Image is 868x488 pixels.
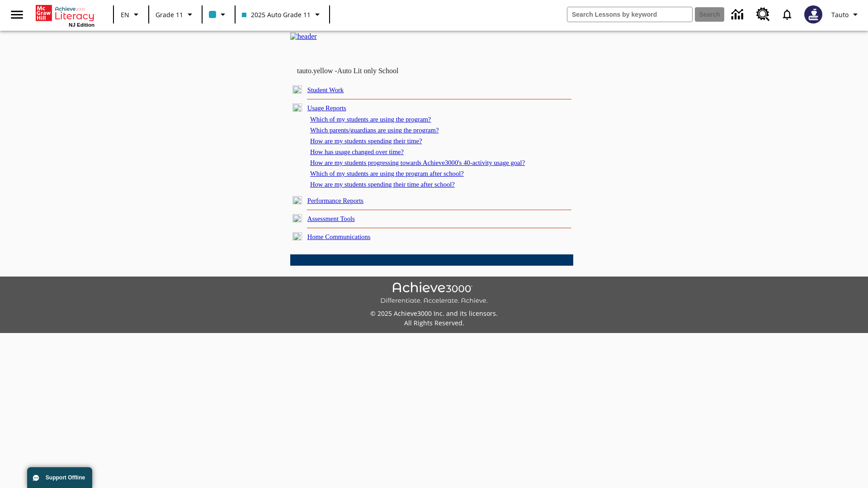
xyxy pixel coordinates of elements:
a: Usage Reports [307,104,346,112]
button: Class: 2025 Auto Grade 11, Select your class [238,6,326,23]
button: Profile/Settings [828,6,864,23]
a: Assessment Tools [307,215,355,222]
a: Data Center [726,2,751,27]
nobr: Auto Lit only School [337,67,399,75]
span: Grade 11 [156,10,183,19]
button: Grade: Grade 11, Select a grade [152,6,199,23]
span: Tauto [831,10,849,19]
a: Student Work [307,86,344,94]
a: Which of my students are using the program after school? [310,170,464,177]
button: Open side menu [4,1,30,28]
img: header [290,33,317,41]
span: Support Offline [46,474,85,481]
button: Language: EN, Select a language [117,6,146,23]
img: plus.gif [292,85,302,94]
span: NJ Edition [69,22,94,28]
img: minus.gif [292,103,302,112]
a: Notifications [775,3,799,26]
a: How are my students spending their time? [310,137,422,145]
a: Performance Reports [307,197,363,204]
img: plus.gif [292,196,302,204]
td: tauto.yellow - [297,67,463,75]
img: Avatar [804,5,822,23]
a: Which of my students are using the program? [310,116,431,123]
div: Home [36,3,94,28]
a: How has usage changed over time? [310,148,404,155]
a: Which parents/guardians are using the program? [310,127,439,134]
a: How are my students spending their time after school? [310,181,455,188]
a: How are my students progressing towards Achieve3000's 40-activity usage goal? [310,159,525,166]
a: Home Communications [307,233,371,240]
input: search field [567,7,692,22]
img: plus.gif [292,214,302,222]
img: plus.gif [292,232,302,240]
img: Achieve3000 Differentiate Accelerate Achieve [380,282,488,305]
span: 2025 Auto Grade 11 [242,10,311,19]
span: EN [121,10,129,19]
a: Resource Center, Will open in new tab [751,2,775,27]
button: Class color is light blue. Change class color [205,6,232,23]
button: Support Offline [27,467,92,488]
button: Select a new avatar [799,3,828,26]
